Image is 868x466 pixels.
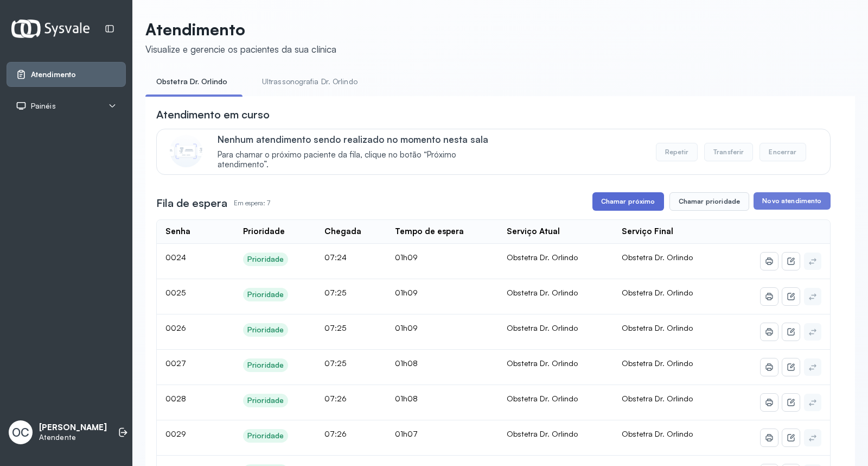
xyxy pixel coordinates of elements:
button: Chamar próximo [592,192,664,211]
span: 01h07 [395,429,418,438]
button: Novo atendimento [754,192,830,210]
button: Chamar prioridade [669,192,750,211]
span: 0025 [165,288,186,297]
div: Prioridade [247,431,284,440]
img: Imagem de CalloutCard [170,135,202,167]
button: Transferir [704,143,754,161]
h3: Atendimento em curso [156,107,270,122]
span: 07:25 [324,288,346,297]
div: Prioridade [247,396,284,405]
div: Obstetra Dr. Orlindo [507,253,604,262]
div: Prioridade [247,290,284,299]
span: Obstetra Dr. Orlindo [622,429,693,438]
p: Em espera: 7 [234,196,270,211]
p: Atendimento [145,20,336,39]
h3: Fila de espera [156,196,227,211]
div: Serviço Final [622,226,673,237]
span: Obstetra Dr. Orlindo [622,323,693,332]
div: Serviço Atual [507,226,560,237]
span: 07:26 [324,429,347,438]
span: 07:25 [324,323,346,332]
span: Para chamar o próximo paciente da fila, clique no botão “Próximo atendimento”. [218,150,505,171]
span: 01h08 [395,394,418,403]
span: 0024 [165,253,186,262]
span: 01h08 [395,358,418,368]
div: Prioridade [243,226,285,237]
div: Obstetra Dr. Orlindo [507,323,604,333]
span: Atendimento [31,70,76,79]
div: Obstetra Dr. Orlindo [507,288,604,298]
span: 07:25 [324,358,346,368]
div: Prioridade [247,325,284,335]
span: 01h09 [395,323,418,332]
div: Senha [165,226,190,237]
span: 0026 [165,323,186,332]
div: Obstetra Dr. Orlindo [507,358,604,368]
span: Obstetra Dr. Orlindo [622,253,693,262]
p: [PERSON_NAME] [39,423,107,433]
div: Prioridade [247,255,284,264]
div: Chegada [324,226,361,237]
span: Painéis [31,102,56,111]
button: Encerrar [759,143,806,161]
span: 0027 [165,358,186,368]
div: Obstetra Dr. Orlindo [507,394,604,404]
span: 07:24 [324,253,347,262]
a: Atendimento [16,69,117,80]
a: Ultrassonografia Dr. Orlindo [251,73,368,91]
div: Obstetra Dr. Orlindo [507,429,604,439]
button: Repetir [656,143,698,161]
span: Obstetra Dr. Orlindo [622,394,693,403]
span: 01h09 [395,253,418,262]
div: Visualize e gerencie os pacientes da sua clínica [145,43,336,55]
span: 07:26 [324,394,347,403]
span: Obstetra Dr. Orlindo [622,358,693,368]
p: Atendente [39,433,107,442]
span: 0028 [165,394,186,403]
div: Prioridade [247,361,284,370]
span: Obstetra Dr. Orlindo [622,288,693,297]
img: Logotipo do estabelecimento [11,20,90,37]
div: Tempo de espera [395,226,464,237]
a: Obstetra Dr. Orlindo [145,73,238,91]
span: 0029 [165,429,186,438]
span: 01h09 [395,288,418,297]
p: Nenhum atendimento sendo realizado no momento nesta sala [218,134,505,145]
